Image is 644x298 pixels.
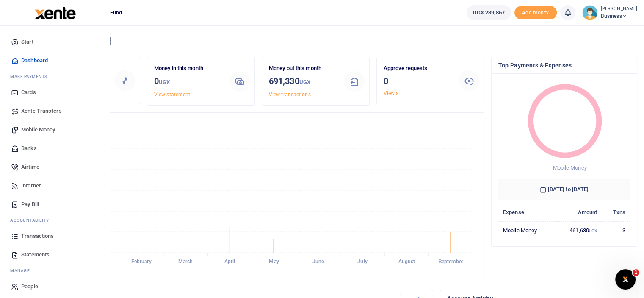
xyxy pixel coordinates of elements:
span: anage [14,267,30,274]
span: Business [601,12,637,20]
a: Banks [7,139,103,158]
h3: 691,330 [269,75,337,89]
p: Money out this month [269,64,337,73]
th: Amount [554,203,602,221]
span: Transactions [21,232,54,240]
td: 3 [602,221,630,239]
tspan: March [178,259,193,265]
tspan: September [439,259,464,265]
a: Statements [7,245,103,264]
span: UGX 239,867 [473,8,505,17]
span: Statements [21,251,50,259]
a: Dashboard [7,51,103,70]
td: 461,630 [554,221,602,239]
a: Xente Transfers [7,102,103,120]
h3: 0 [154,75,223,89]
a: logo-small logo-large logo-large [34,9,76,16]
a: Pay Bill [7,195,103,214]
a: Add money [514,9,557,15]
span: People [21,282,38,291]
span: countability [17,217,49,223]
tspan: July [357,259,367,265]
p: Money in this month [154,64,223,73]
th: Expense [498,203,554,221]
h4: Hello [PERSON_NAME] [32,36,637,46]
a: Internet [7,176,103,195]
small: UGX [159,79,170,85]
small: [PERSON_NAME] [601,6,637,13]
td: Mobile Money [498,221,554,239]
a: Start [7,33,103,51]
small: UGX [299,79,310,85]
h4: Top Payments & Expenses [498,61,630,70]
a: Airtime [7,158,103,176]
li: Toup your wallet [514,6,557,20]
span: 1 [633,269,639,276]
li: M [7,70,103,83]
span: Cards [21,88,36,97]
a: View all [384,90,402,96]
span: Dashboard [21,56,48,65]
span: Mobile Money [21,125,55,134]
img: logo-large [35,7,76,19]
span: Pay Bill [21,200,39,209]
small: UGX [589,228,597,233]
a: Cards [7,83,103,102]
a: People [7,277,103,296]
img: profile-user [582,5,597,20]
tspan: February [131,259,152,265]
li: M [7,264,103,277]
a: profile-user [PERSON_NAME] Business [582,5,637,20]
span: Banks [21,144,37,153]
a: Transactions [7,227,103,245]
iframe: Intercom live chat [615,269,636,290]
p: Approve requests [384,64,452,73]
span: Internet [21,181,41,190]
span: Airtime [21,163,39,171]
a: View statement [154,92,190,97]
h4: Transactions Overview [39,116,477,125]
h6: [DATE] to [DATE] [498,179,630,200]
tspan: June [312,259,324,265]
h3: 0 [384,75,452,87]
span: Add money [514,6,557,20]
span: Start [21,38,33,46]
th: Txns [602,203,630,221]
a: UGX 239,867 [467,5,511,20]
span: Mobile Money [553,164,586,171]
tspan: August [398,259,415,265]
tspan: April [224,259,235,265]
li: Ac [7,214,103,227]
li: Wallet ballance [463,5,514,20]
a: Mobile Money [7,120,103,139]
span: Xente Transfers [21,107,62,115]
span: ake Payments [14,73,47,80]
a: View transactions [269,92,311,97]
tspan: May [269,259,279,265]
